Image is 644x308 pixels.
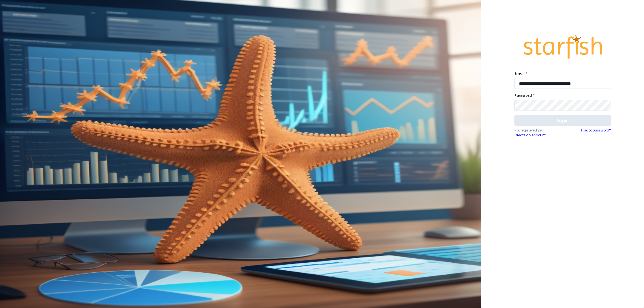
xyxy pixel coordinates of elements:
img: Logo.42cb71d561138c82c4ab.png [522,30,603,64]
p: Not registered yet? [514,128,563,133]
label: Password [514,93,608,98]
button: Login [514,115,611,126]
label: Email [514,71,608,76]
a: Create an Account! [514,133,563,138]
a: Forgot password? [581,128,611,138]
